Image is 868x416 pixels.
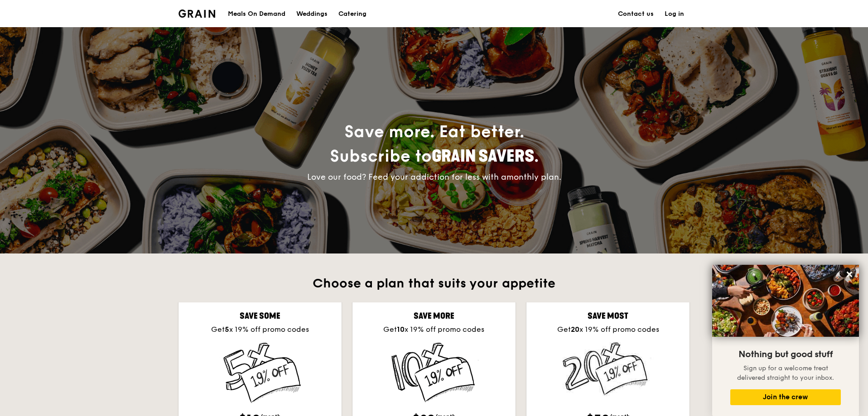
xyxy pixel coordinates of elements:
div: Save most [534,310,682,322]
a: Weddings [291,0,333,28]
span: Sign up for a welcome treat delivered straight to your inbox. [737,364,834,382]
img: Save 10 Times [389,342,478,403]
div: Catering [338,0,366,28]
img: Grain [178,10,215,18]
div: Save some [186,310,334,322]
div: Save more [360,310,508,322]
div: Meals On Demand [228,0,285,28]
button: Close [842,267,857,282]
span: Save more. Eat better. [330,122,539,166]
a: Contact us [612,0,659,28]
span: Grain Savers [432,147,534,166]
a: Catering [333,0,372,28]
strong: 10 [397,325,405,334]
div: Get x 19% off promo codes [186,324,334,335]
img: DSC07876-Edit02-Large.jpeg [712,265,859,337]
span: Choose a plan that suits your appetite [313,276,555,291]
span: Love our food? Feed your addiction for less with a [307,172,561,182]
img: Save 20 Times [563,342,653,396]
div: Weddings [296,0,328,28]
span: Nothing but good stuff [738,349,833,360]
button: Join the crew [730,389,841,405]
div: Get x 19% off promo codes [360,324,508,335]
strong: 5 [225,325,229,334]
div: Get x 19% off promo codes [534,324,682,335]
img: Save 5 times [215,342,304,404]
span: Subscribe to . [330,147,539,166]
a: Log in [659,0,690,28]
span: monthly plan. [506,172,561,182]
strong: 20 [571,325,579,334]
